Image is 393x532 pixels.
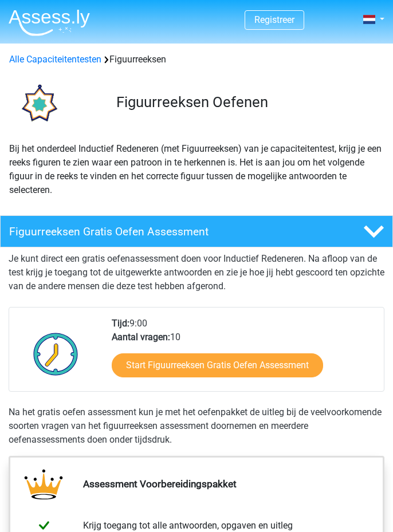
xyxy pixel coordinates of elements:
a: Alle Capaciteitentesten [9,54,101,65]
img: Assessly [9,9,90,36]
h4: Figuurreeksen Gratis Oefen Assessment [9,225,319,238]
a: Registreer [254,14,294,25]
a: Figuurreeksen Gratis Oefen Assessment [9,215,384,247]
b: Aantal vragen: [112,332,170,342]
p: Je kunt direct een gratis oefenassessment doen voor Inductief Redeneren. Na afloop van de test kr... [9,252,384,293]
img: figuurreeksen [9,76,66,133]
div: 9:00 10 [103,317,384,391]
a: Start Figuurreeksen Gratis Oefen Assessment [112,353,323,377]
h3: Figuurreeksen Oefenen [116,93,376,111]
b: Tijd: [112,318,129,329]
p: Bij het onderdeel Inductief Redeneren (met Figuurreeksen) van je capaciteitentest, krijg je een r... [9,142,384,197]
img: Klok [27,325,85,383]
div: Na het gratis oefen assessment kun je met het oefenpakket de uitleg bij de veelvoorkomende soorte... [9,405,384,447]
div: Figuurreeksen [5,53,388,66]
